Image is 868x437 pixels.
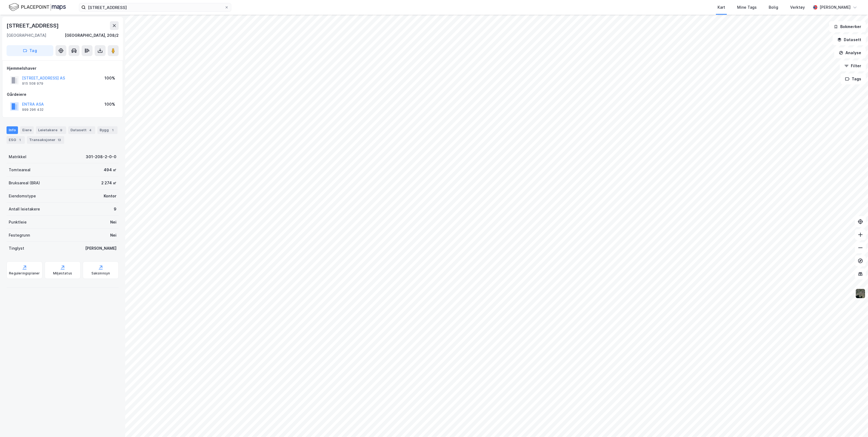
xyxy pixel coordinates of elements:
div: Mine Tags [737,4,757,11]
div: Tomteareal [9,167,30,173]
div: 2 274 ㎡ [101,180,116,186]
div: Matrikkel [9,154,26,160]
div: Miljøstatus [53,271,72,276]
div: Kart [718,4,725,11]
iframe: Chat Widget [841,411,868,437]
img: logo.f888ab2527a4732fd821a326f86c7f29.svg [9,2,66,12]
div: [STREET_ADDRESS] [7,21,60,30]
div: Info [7,126,18,134]
div: Nei [110,232,116,239]
div: Gårdeiere [7,91,118,98]
button: Datasett [833,34,866,45]
div: 1 [17,137,23,143]
img: 9k= [855,288,866,299]
div: [PERSON_NAME] [820,4,851,11]
div: Eiere [20,126,34,134]
div: 13 [57,137,62,143]
div: ESG [7,136,25,144]
div: Antall leietakere [9,206,40,212]
div: 9 [59,127,64,133]
div: [PERSON_NAME] [85,245,116,252]
div: [GEOGRAPHIC_DATA] [7,32,46,39]
div: Kontor [104,193,116,199]
div: 100% [104,75,115,81]
div: 100% [104,101,115,108]
div: 915 508 979 [22,81,43,86]
div: Hjemmelshaver [7,65,118,72]
div: 1 [110,127,115,133]
div: Datasett [68,126,95,134]
div: [GEOGRAPHIC_DATA], 208/2 [65,32,119,39]
div: Punktleie [9,219,27,225]
div: 494 ㎡ [104,167,116,173]
button: Filter [840,60,866,71]
div: Reguleringsplaner [9,271,40,276]
div: Eiendomstype [9,193,36,199]
div: Saksinnsyn [91,271,110,276]
div: Transaksjoner [27,136,64,144]
div: Tinglyst [9,245,24,252]
button: Tag [7,45,53,56]
div: 999 296 432 [22,108,44,112]
div: Festegrunn [9,232,30,239]
div: Leietakere [36,126,66,134]
div: 301-208-2-0-0 [86,154,116,160]
div: Bruksareal (BRA) [9,180,40,186]
div: Bolig [769,4,778,11]
div: 9 [114,206,116,212]
div: Bygg [97,126,118,134]
button: Analyse [834,47,866,58]
div: 4 [88,127,93,133]
input: Søk på adresse, matrikkel, gårdeiere, leietakere eller personer [86,3,224,11]
button: Bokmerker [829,21,866,32]
button: Tags [841,74,866,84]
div: Nei [110,219,116,225]
div: Verktøy [790,4,805,11]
